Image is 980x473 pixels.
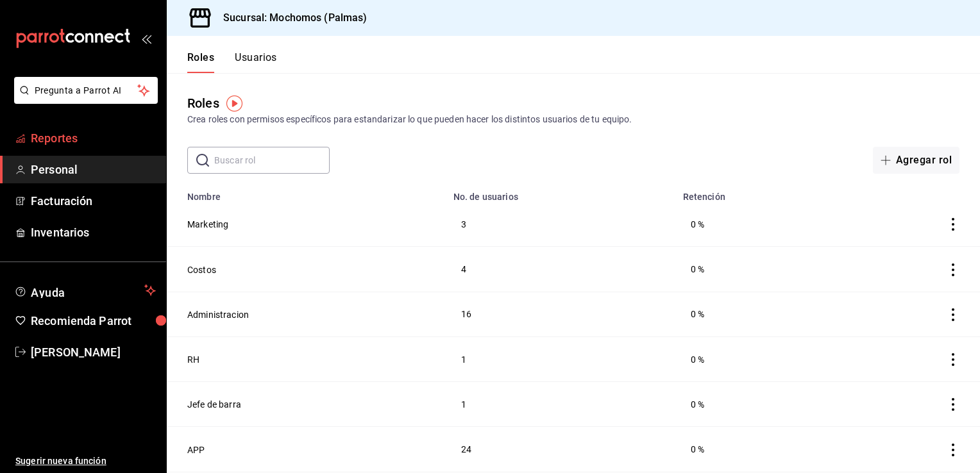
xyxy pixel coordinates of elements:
[187,51,277,73] div: navigation tabs
[35,84,138,97] span: Pregunta a Parrot AI
[167,184,446,202] th: Nombre
[235,51,277,73] button: Usuarios
[226,95,242,112] img: Tooltip marker
[947,218,959,231] button: actions
[14,77,158,104] button: Pregunta a Parrot AI
[947,263,959,276] button: actions
[213,10,367,26] h3: Sucursal: Mochomos (Palmas)
[187,51,214,73] button: Roles
[187,218,228,231] button: Marketing
[873,147,959,174] button: Agregar rol
[187,353,199,366] button: RH
[947,308,959,321] button: actions
[675,184,841,202] th: Retención
[446,247,675,292] td: 4
[187,113,959,126] div: Crea roles con permisos específicos para estandarizar lo que pueden hacer los distintos usuarios ...
[31,161,156,178] span: Personal
[675,336,841,381] td: 0 %
[31,129,156,147] span: Reportes
[675,247,841,292] td: 0 %
[187,398,241,411] button: Jefe de barra
[947,353,959,366] button: actions
[446,427,675,472] td: 24
[446,184,675,202] th: No. de usuarios
[187,94,219,113] div: Roles
[15,454,156,468] span: Sugerir nueva función
[31,224,156,241] span: Inventarios
[31,312,156,329] span: Recomienda Parrot
[214,147,330,173] input: Buscar rol
[675,382,841,427] td: 0 %
[675,427,841,472] td: 0 %
[141,33,151,44] button: open_drawer_menu
[31,192,156,210] span: Facturación
[187,444,205,456] button: APP
[187,263,216,276] button: Costos
[31,283,139,298] span: Ayuda
[446,382,675,427] td: 1
[31,344,156,361] span: [PERSON_NAME]
[446,202,675,247] td: 3
[675,202,841,247] td: 0 %
[446,292,675,336] td: 16
[187,308,249,321] button: Administracion
[947,444,959,456] button: actions
[446,336,675,381] td: 1
[947,398,959,411] button: actions
[675,292,841,336] td: 0 %
[9,93,158,106] a: Pregunta a Parrot AI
